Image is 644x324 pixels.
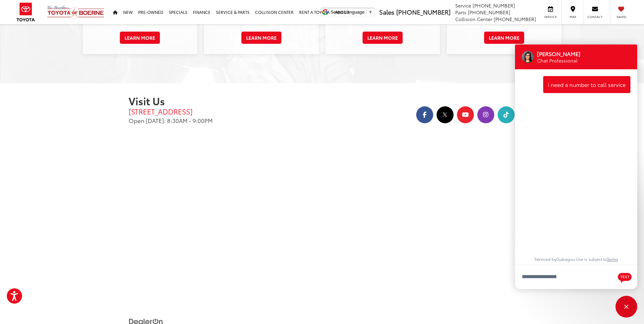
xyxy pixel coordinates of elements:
a: Learn More [363,32,403,44]
p: [PERSON_NAME] [537,50,581,57]
div: Operator Name [537,50,588,57]
a: Learn More [241,32,281,44]
span: [PHONE_NUMBER] [494,16,536,22]
a: Gubagoo [556,256,575,262]
a: Facebook: Click to visit our Facebook page [415,111,434,118]
a: Instagram: Click to visit our Instagram page [476,111,495,118]
p: Open [DATE]: 8:30AM - 9:00PM [129,116,317,124]
div: Close [615,296,637,318]
a: Twitter: Click to visit our Twitter page [436,111,455,118]
div: i need a number to call service [543,76,630,93]
h2: Visit Us [129,95,317,106]
a: DealerOn [129,317,163,324]
span: Sales [379,7,394,16]
img: Vic Vaughan Toyota of Boerne [47,5,105,19]
span: [PHONE_NUMBER] [396,7,450,16]
a: [STREET_ADDRESS] [129,106,317,116]
div: Serviced by . Use is subject to [522,256,630,265]
div: Operator Image [522,51,534,63]
a: YouTube: Click to visit our YouTube page [456,111,475,118]
button: Chat with SMS [616,269,634,285]
span: Select Language [331,10,365,15]
textarea: Type your message [515,265,637,289]
span: Service [455,2,471,9]
svg: Text [618,272,632,283]
span: ​ [366,10,367,15]
span: Collision Center [455,16,492,22]
button: Toggle Chat Window [615,296,637,318]
span: Map [565,15,580,19]
span: Service [543,15,558,19]
span: Contact [587,15,603,19]
span: [PHONE_NUMBER] [468,9,510,16]
a: Learn More [120,32,160,44]
span: ▼ [368,10,373,15]
span: [PHONE_NUMBER] [473,2,515,9]
span: Saved [614,15,629,19]
a: Learn More [484,32,524,44]
div: Operator Title [537,57,588,64]
a: TikTok: Click to visit our TikTok page [497,111,516,118]
span: Parts [455,9,466,16]
p: Chat Professional [537,57,581,64]
a: Terms [607,256,618,262]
